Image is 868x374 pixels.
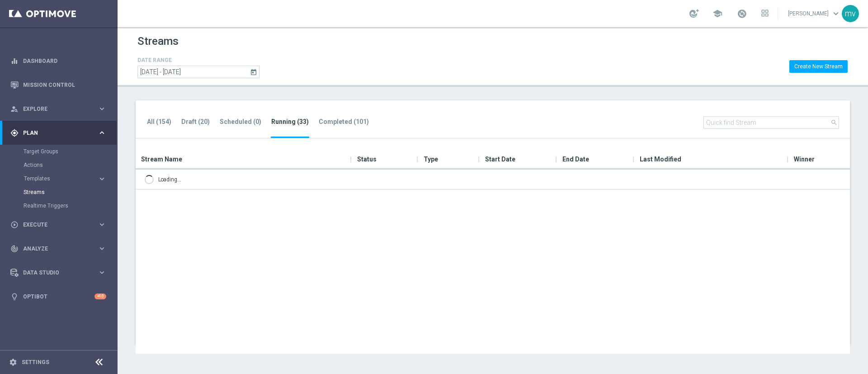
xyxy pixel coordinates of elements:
button: track_changes Analyze keyboard_arrow_right [10,245,107,252]
input: Select date range [137,66,259,78]
button: Templates keyboard_arrow_right [24,175,107,182]
div: mv [842,5,859,22]
div: Plan [10,129,98,137]
a: Settings [22,360,49,365]
i: settings [9,358,17,366]
span: End Date [562,150,589,168]
div: +10 [94,294,106,299]
tab-header: Scheduled (0) [220,118,261,126]
input: Quick find Stream [703,116,839,129]
i: keyboard_arrow_right [98,244,106,253]
div: Optibot [10,284,106,308]
span: Execute [23,222,98,227]
button: Create New Stream [789,60,848,73]
tab-header: Draft (20) [181,118,210,126]
button: play_circle_outline Execute keyboard_arrow_right [10,221,107,228]
a: Target Groups [24,148,94,155]
i: track_changes [10,245,19,253]
a: [PERSON_NAME]keyboard_arrow_down [787,7,842,20]
i: search [830,119,838,126]
div: Streams [24,185,117,199]
span: Status [357,150,377,168]
div: Analyze [10,245,98,253]
div: Execute [10,221,98,229]
tab-header: Running (33) [271,118,309,126]
span: Stream Name [141,150,182,168]
div: Loading... [154,175,181,184]
span: Last Modified [640,150,681,168]
button: lightbulb Optibot +10 [10,293,107,300]
i: play_circle_outline [10,221,19,229]
button: today [249,66,259,79]
button: person_search Explore keyboard_arrow_right [10,105,107,113]
div: Templates [24,176,98,181]
tab-header: Completed (101) [319,118,369,126]
h4: DATE RANGE [137,57,259,63]
a: Optibot [23,284,94,308]
a: Mission Control [23,73,106,97]
i: keyboard_arrow_right [98,220,106,229]
i: keyboard_arrow_right [98,104,106,113]
i: lightbulb [10,293,19,301]
i: keyboard_arrow_right [98,175,106,183]
div: Data Studio [10,269,98,277]
a: Streams [24,189,94,196]
tab-header: All (154) [147,118,171,126]
i: equalizer [10,57,19,65]
a: Realtime Triggers [24,202,94,209]
span: Plan [23,130,98,136]
span: Explore [23,106,98,112]
div: Explore [10,105,98,113]
button: Data Studio keyboard_arrow_right [10,269,107,276]
i: keyboard_arrow_right [98,268,106,277]
a: Dashboard [23,49,106,73]
span: Data Studio [23,270,98,275]
i: person_search [10,105,19,113]
span: school [712,9,722,19]
div: Templates [24,172,117,185]
button: equalizer Dashboard [10,57,107,65]
button: gps_fixed Plan keyboard_arrow_right [10,129,107,137]
a: Actions [24,161,94,169]
i: gps_fixed [10,129,19,137]
div: Realtime Triggers [24,199,117,213]
div: Actions [24,158,117,172]
span: Templates [24,176,89,181]
i: keyboard_arrow_right [98,128,106,137]
i: today [250,68,258,76]
h1: Streams [137,35,179,48]
span: Winner [794,150,815,168]
span: Start Date [485,150,515,168]
div: Dashboard [10,49,106,73]
span: keyboard_arrow_down [831,9,841,19]
div: Mission Control [10,73,106,97]
div: Target Groups [24,145,117,158]
span: Analyze [23,246,98,251]
span: Type [424,150,438,168]
button: Mission Control [10,81,107,89]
